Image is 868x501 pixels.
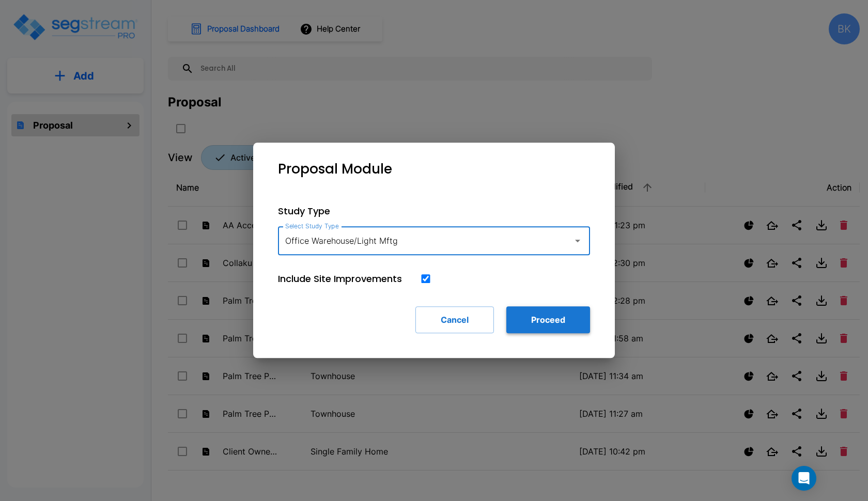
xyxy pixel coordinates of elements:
p: Proposal Module [278,159,392,179]
div: Open Intercom Messenger [792,466,816,491]
label: Select Study Type [285,222,339,230]
button: Cancel [415,306,494,333]
p: Include Site Improvements [278,272,402,286]
button: Proceed [506,306,590,333]
p: Study Type [278,204,590,218]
